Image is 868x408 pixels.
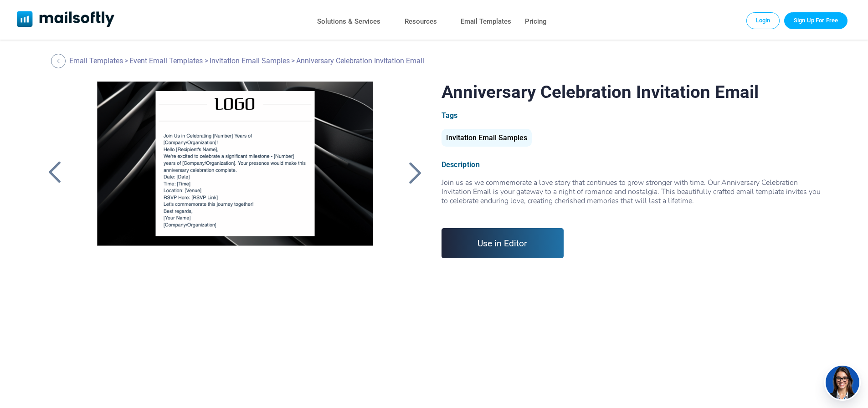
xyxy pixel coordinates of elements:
[17,11,115,29] a: Mailsoftly
[442,160,825,169] div: Description
[442,82,825,102] h1: Anniversary Celebration Invitation Email
[746,12,780,29] a: Login
[51,54,68,68] a: Back
[784,12,847,29] a: Trial
[69,56,123,65] a: Email Templates
[442,129,532,147] div: Invitation Email Samples
[405,15,437,28] a: Resources
[129,56,203,65] a: Event Email Templates
[442,111,825,120] div: Tags
[317,15,380,28] a: Solutions & Services
[442,137,532,141] a: Invitation Email Samples
[525,15,547,28] a: Pricing
[442,178,825,205] div: Join us as we commemorate a love story that continues to grow stronger with time. Our Anniversary...
[404,161,427,184] a: Back
[82,82,388,309] a: Anniversary Celebration Invitation Email
[210,56,290,65] a: Invitation Email Samples
[43,161,66,184] a: Back
[461,15,511,28] a: Email Templates
[442,228,564,258] a: Use in Editor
